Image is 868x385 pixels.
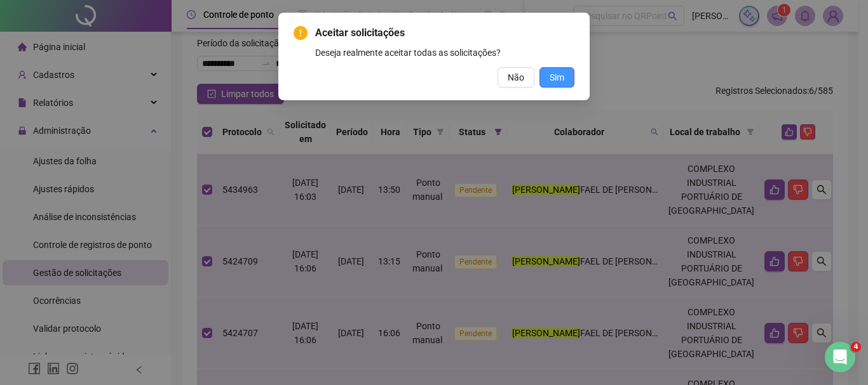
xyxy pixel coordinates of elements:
[498,67,534,88] button: Não
[539,67,574,88] button: Sim
[825,342,855,372] iframe: Intercom live chat
[315,46,574,60] div: Deseja realmente aceitar todas as solicitações?
[294,26,308,40] span: exclamation-circle
[550,70,564,84] span: Sim
[851,342,861,352] span: 4
[508,70,524,84] span: Não
[315,25,574,41] span: Aceitar solicitações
